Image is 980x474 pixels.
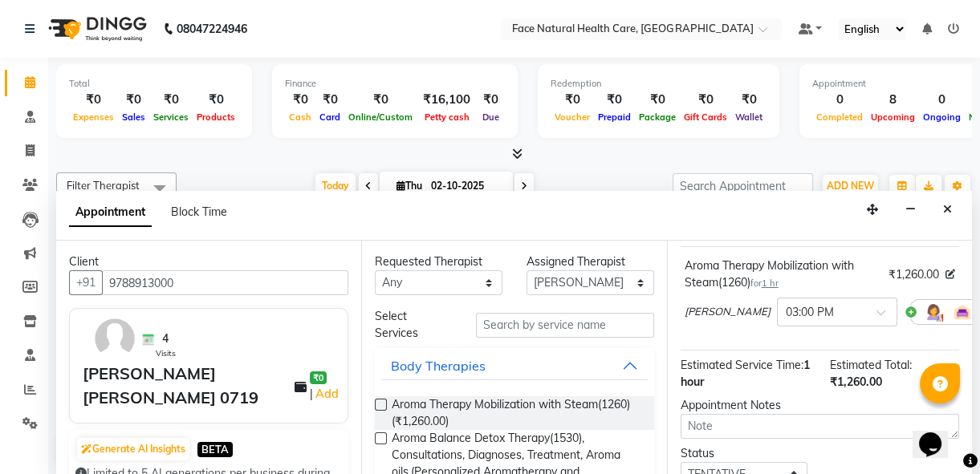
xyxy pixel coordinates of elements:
div: ₹0 [344,91,417,109]
span: Online/Custom [344,111,417,123]
div: 0 [812,91,867,109]
i: Edit price [945,269,955,279]
a: Add [313,384,341,403]
span: 1 hr [762,278,779,289]
span: Thu [392,180,426,192]
span: Ongoing [919,111,965,123]
div: Total [69,77,239,91]
span: Package [635,111,680,123]
div: Requested Therapist [375,253,502,270]
div: Finance [285,77,505,91]
span: Products [193,111,239,123]
div: ₹0 [193,91,239,109]
span: Cash [285,111,315,123]
div: ₹0 [477,91,505,109]
b: 08047224946 [177,6,247,51]
span: Petty cash [421,111,474,123]
div: Client [69,253,348,270]
div: ₹0 [315,91,344,109]
div: ₹0 [69,91,118,109]
span: ₹1,260.00 [889,266,939,283]
small: for [750,278,779,289]
div: ₹0 [594,91,635,109]
img: Hairdresser.png [924,302,943,322]
span: 4 [162,330,169,347]
span: | [310,384,341,403]
div: ₹0 [635,91,680,109]
span: Gift Cards [680,111,731,123]
div: ₹0 [731,91,767,109]
button: Body Therapies [381,351,647,380]
span: Filter Therapist [67,179,140,192]
div: Status [681,445,808,462]
div: ₹0 [149,91,193,109]
button: Close [936,197,959,222]
button: Generate AI Insights [77,438,189,460]
button: +91 [69,270,103,295]
div: ₹0 [680,91,731,109]
div: 8 [867,91,919,109]
button: ADD NEW [823,175,878,197]
div: Select Services [363,308,464,342]
div: ₹0 [551,91,594,109]
span: Card [315,111,344,123]
span: ₹0 [310,371,327,384]
span: Wallet [731,111,767,123]
iframe: chat widget [913,410,964,458]
span: Prepaid [594,111,635,123]
div: ₹0 [285,91,315,109]
input: 2025-10-02 [426,174,506,198]
input: Search by Name/Mobile/Email/Code [102,270,348,295]
span: Expenses [69,111,118,123]
span: Appointment [69,198,152,227]
span: Estimated Total: [830,358,912,372]
span: Visits [156,347,176,359]
span: BETA [197,442,233,457]
span: Estimated Service Time: [681,358,803,372]
div: Redemption [551,77,767,91]
span: Aroma Therapy Mobilization with Steam(1260) (₹1,260.00) [392,396,640,430]
span: ₹1,260.00 [830,375,882,389]
span: Today [315,173,356,198]
span: ADD NEW [827,180,874,192]
div: 0 [919,91,965,109]
div: ₹16,100 [417,91,477,109]
span: Sales [118,111,149,123]
div: Appointment Notes [681,397,959,414]
input: Search Appointment [673,173,813,198]
div: ₹0 [118,91,149,109]
span: Completed [812,111,867,123]
div: Body Therapies [391,356,486,375]
span: Block Time [171,205,227,219]
span: Voucher [551,111,594,123]
span: Services [149,111,193,123]
div: [PERSON_NAME] [PERSON_NAME] 0719 [83,362,295,410]
img: Interior.png [953,302,972,322]
span: Due [478,111,503,123]
span: Upcoming [867,111,919,123]
img: logo [41,6,151,51]
div: Aroma Therapy Mobilization with Steam(1260) [685,257,882,291]
input: Search by service name [476,313,654,338]
div: Assigned Therapist [527,253,654,270]
img: avatar [91,315,138,362]
span: [PERSON_NAME] [685,304,771,320]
